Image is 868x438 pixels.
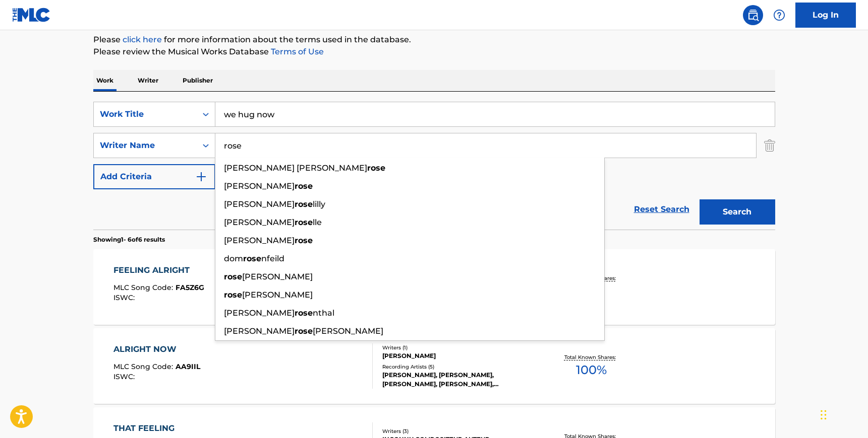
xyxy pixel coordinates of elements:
[113,422,203,434] div: THAT FEELING
[224,199,295,209] span: [PERSON_NAME]
[12,8,51,22] img: MLC Logo
[93,249,775,325] a: FEELING ALRIGHTMLC Song Code:FA5Z6GISWC:Writers (3)[PERSON_NAME] [PERSON_NAME], [PERSON_NAME], OS...
[382,351,535,360] div: [PERSON_NAME]
[743,5,763,25] a: Public Search
[367,163,385,173] strong: rose
[180,70,216,91] p: Publisher
[93,34,775,46] p: Please for more information about the terms used in the database.
[93,328,775,404] a: ALRIGHT NOWMLC Song Code:AA9IILISWC:Writers (1)[PERSON_NAME]Recording Artists (5)[PERSON_NAME], [...
[93,164,215,189] button: Add Criteria
[224,181,295,191] span: [PERSON_NAME]
[295,181,313,191] strong: rose
[224,308,295,318] span: [PERSON_NAME]
[113,264,204,276] div: FEELING ALRIGHT
[382,371,535,389] div: [PERSON_NAME], [PERSON_NAME], [PERSON_NAME], [PERSON_NAME], [PERSON_NAME]
[195,171,207,183] img: 9d2ae6d4665cec9f34b9.svg
[113,343,200,355] div: ALRIGHT NOW
[382,427,535,435] div: Writers ( 3 )
[313,308,334,318] span: nthal
[295,199,313,209] strong: rose
[764,133,775,158] img: Delete Criterion
[382,344,535,351] div: Writers ( 1 )
[93,235,165,244] p: Showing 1 - 6 of 6 results
[224,217,295,227] span: [PERSON_NAME]
[224,236,295,245] span: [PERSON_NAME]
[93,70,117,91] p: Work
[123,35,162,44] a: click here
[382,363,535,371] div: Recording Artists ( 5 )
[224,254,243,263] span: dom
[295,217,313,227] strong: rose
[242,272,313,281] span: [PERSON_NAME]
[629,198,695,221] a: Reset Search
[818,390,868,438] iframe: Chat Widget
[313,199,325,209] span: lilly
[243,254,261,263] strong: rose
[576,361,607,379] span: 100 %
[242,290,313,300] span: [PERSON_NAME]
[773,9,785,21] img: help
[113,372,137,381] span: ISWC :
[295,326,313,336] strong: rose
[261,254,284,263] span: nfeild
[224,326,295,336] span: [PERSON_NAME]
[224,163,367,173] span: [PERSON_NAME] [PERSON_NAME]
[93,46,775,58] p: Please review the Musical Works Database
[176,283,204,292] span: FA5Z6G
[113,293,137,302] span: ISWC :
[100,139,191,152] div: Writer Name
[100,108,191,120] div: Work Title
[700,199,775,225] button: Search
[113,283,176,292] span: MLC Song Code :
[313,326,383,336] span: [PERSON_NAME]
[564,353,618,361] p: Total Known Shares:
[295,308,313,318] strong: rose
[795,3,856,28] a: Log In
[747,9,759,21] img: search
[224,272,242,281] strong: rose
[224,290,242,300] strong: rose
[176,362,200,371] span: AA9IIL
[821,400,827,430] div: Drag
[93,102,775,230] form: Search Form
[135,70,161,91] p: Writer
[113,362,176,371] span: MLC Song Code :
[313,217,322,227] span: lle
[295,236,313,245] strong: rose
[269,47,324,56] a: Terms of Use
[769,5,789,25] div: Help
